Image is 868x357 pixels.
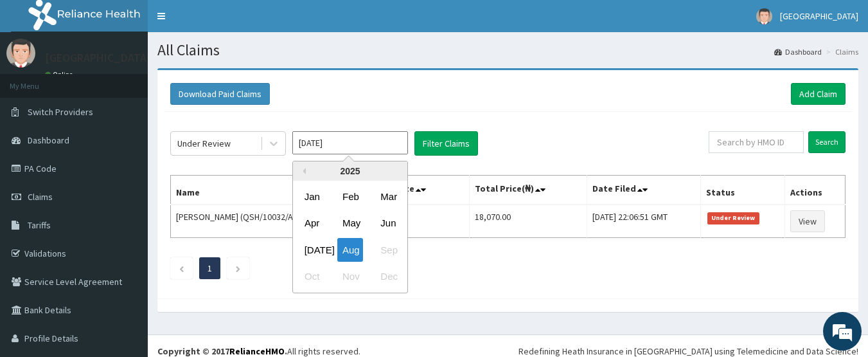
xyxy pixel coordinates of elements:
th: Total Price(₦) [470,176,587,205]
span: Under Review [707,212,759,224]
td: [DATE] 22:06:51 GMT [587,205,701,238]
th: Actions [785,176,846,205]
th: Status [701,176,785,205]
div: Choose April 2025 [299,212,325,235]
span: Claims [28,191,53,203]
td: 18,070.00 [470,205,587,238]
a: Dashboard [774,46,822,57]
input: Search [808,131,846,153]
span: Switch Providers [28,106,93,118]
td: [PERSON_NAME] (QSH/10032/A) [171,205,343,238]
a: Add Claim [791,83,846,105]
button: Previous Year [299,168,306,174]
a: RelianceHMO [229,345,285,357]
a: View [790,210,825,232]
img: User Image [756,8,772,24]
h1: All Claims [157,42,858,59]
div: month 2025-08 [293,183,407,290]
span: Dashboard [28,134,69,146]
div: Choose March 2025 [375,185,401,208]
div: Choose August 2025 [337,238,363,262]
div: Chat with us now [67,72,216,89]
input: Search by HMO ID [709,131,804,153]
p: [GEOGRAPHIC_DATA] [45,52,151,64]
span: We're online! [75,100,177,230]
span: [GEOGRAPHIC_DATA] [780,10,858,22]
div: Choose July 2025 [299,238,325,262]
a: Next page [235,262,241,274]
strong: Copyright © 2017 . [157,345,287,357]
textarea: Type your message and hit 'Enter' [6,228,245,273]
div: Under Review [177,137,231,150]
img: d_794563401_company_1708531726252_794563401 [24,64,52,96]
div: Minimize live chat window [211,6,242,37]
img: User Image [6,39,35,68]
li: Claims [823,46,858,57]
div: 2025 [293,161,407,181]
a: Page 1 is your current page [208,262,212,274]
span: Tariffs [28,219,51,231]
input: Select Month and Year [292,131,408,154]
div: Choose February 2025 [337,185,363,208]
button: Download Paid Claims [170,83,270,105]
th: Date Filed [587,176,701,205]
a: Previous page [179,262,184,274]
div: Choose January 2025 [299,185,325,208]
div: Choose May 2025 [337,212,363,235]
button: Filter Claims [414,131,478,156]
a: Online [45,70,76,79]
th: Name [171,176,343,205]
div: Choose June 2025 [375,212,401,235]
